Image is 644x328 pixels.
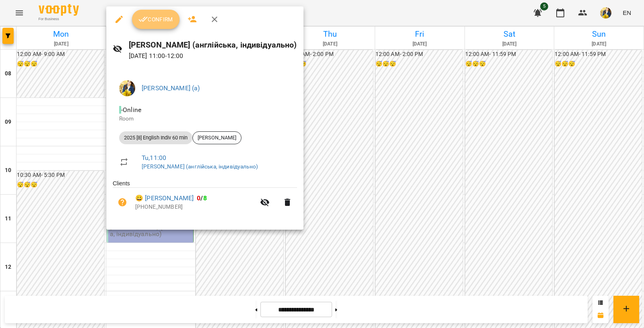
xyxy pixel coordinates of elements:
[135,193,194,203] a: 😀 [PERSON_NAME]
[119,134,192,141] span: 2025 [8] English Indiv 60 min
[129,51,297,61] p: [DATE] 11:00 - 12:00
[142,163,258,170] a: [PERSON_NAME] (англійська, індивідуально)
[135,203,255,211] p: [PHONE_NUMBER]
[119,106,143,114] span: - Online
[138,15,173,24] span: Confirm
[197,194,200,202] span: 0
[113,179,297,220] ul: Clients
[142,84,200,92] a: [PERSON_NAME] (а)
[192,131,242,144] div: [PERSON_NAME]
[119,115,291,123] p: Room
[142,154,166,162] a: Tu , 11:00
[132,10,180,29] button: Confirm
[129,39,297,51] h6: [PERSON_NAME] (англійська, індивідуально)
[203,194,207,202] span: 8
[119,80,135,96] img: edf558cdab4eea865065d2180bd167c9.jpg
[193,134,241,141] span: [PERSON_NAME]
[197,194,206,202] b: /
[113,193,132,212] button: Unpaid. Bill the attendance?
